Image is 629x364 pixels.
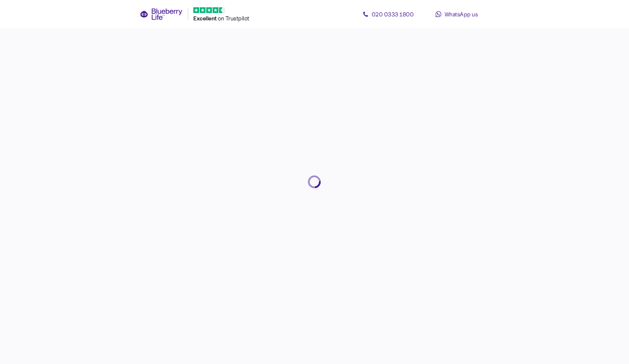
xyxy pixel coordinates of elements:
span: Excellent ️ [193,15,218,22]
span: 020 0333 1800 [372,11,414,18]
a: 020 0333 1800 [355,7,421,21]
span: WhatsApp us [444,11,478,18]
a: WhatsApp us [424,7,489,21]
span: on Trustpilot [218,15,249,22]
